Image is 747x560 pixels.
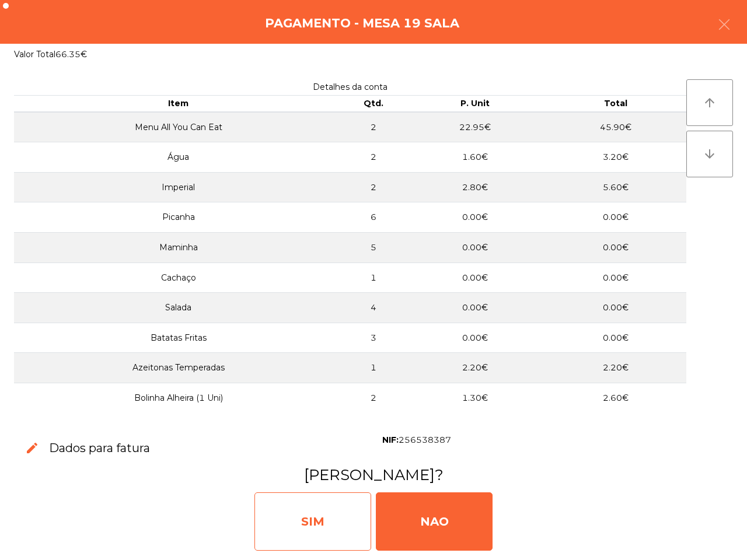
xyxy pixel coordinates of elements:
[404,353,546,383] td: 2.20€
[399,435,451,445] span: 256538387
[14,353,343,383] td: Azeitonas Temperadas
[404,112,546,142] td: 22.95€
[404,142,546,173] td: 1.60€
[404,293,546,323] td: 0.00€
[254,492,371,551] div: SIM
[313,82,388,92] span: Detalhes da conta
[703,96,717,110] i: arrow_upward
[382,435,399,445] span: NIF:
[545,233,686,263] td: 0.00€
[703,147,717,161] i: arrow_downward
[686,131,733,177] button: arrow_downward
[404,323,546,353] td: 0.00€
[545,96,686,112] th: Total
[343,142,404,173] td: 2
[404,172,546,202] td: 2.80€
[55,49,87,60] span: 66.35€
[686,79,733,126] button: arrow_upward
[14,293,343,323] td: Salada
[14,112,343,142] td: Menu All You Can Eat
[404,202,546,233] td: 0.00€
[14,383,343,413] td: Bolinha Alheira (1 Uni)
[545,323,686,353] td: 0.00€
[343,233,404,263] td: 5
[14,323,343,353] td: Batatas Fritas
[343,262,404,293] td: 1
[14,202,343,233] td: Picanha
[13,464,734,485] h3: [PERSON_NAME]?
[545,202,686,233] td: 0.00€
[545,172,686,202] td: 5.60€
[14,96,343,112] th: Item
[343,293,404,323] td: 4
[343,353,404,383] td: 1
[343,112,404,142] td: 2
[545,353,686,383] td: 2.20€
[16,432,49,465] button: edit
[25,441,39,455] span: edit
[404,96,546,112] th: P. Unit
[14,262,343,293] td: Cachaço
[343,323,404,353] td: 3
[545,293,686,323] td: 0.00€
[376,492,493,551] div: NAO
[14,142,343,173] td: Água
[265,15,459,32] h4: Pagamento - Mesa 19 Sala
[545,142,686,173] td: 3.20€
[545,383,686,413] td: 2.60€
[545,112,686,142] td: 45.90€
[14,233,343,263] td: Maminha
[404,233,546,263] td: 0.00€
[343,96,404,112] th: Qtd.
[14,172,343,202] td: Imperial
[404,383,546,413] td: 1.30€
[14,49,55,60] span: Valor Total
[49,440,150,456] h3: Dados para fatura
[343,202,404,233] td: 6
[404,262,546,293] td: 0.00€
[343,383,404,413] td: 2
[545,262,686,293] td: 0.00€
[343,172,404,202] td: 2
